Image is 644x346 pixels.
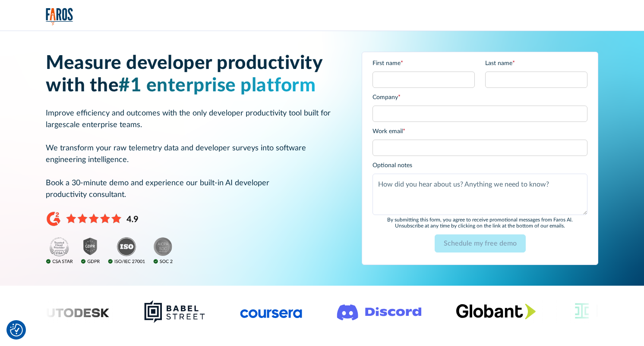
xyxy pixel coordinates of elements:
input: Schedule my free demo [435,234,526,252]
img: Logo of the communication platform Discord. [337,302,422,321]
p: Improve efficiency and outcomes with the only developer productivity tool built for largescale en... [46,108,341,201]
div: By submitting this form, you agree to receive promotional messages from Faros Al. Unsubscribe at ... [373,217,587,229]
img: Revisit consent button [10,324,23,337]
img: Babel Street logo png [144,299,205,324]
label: Optional notes [373,161,587,170]
label: First name [373,59,475,68]
button: Cookie Settings [10,324,23,337]
label: Last name [485,59,587,68]
form: Email Form [373,59,587,258]
label: Work email [373,127,587,136]
label: Company [373,93,587,102]
a: home [46,8,73,25]
span: #1 enterprise platform [119,76,316,95]
img: Logo of the analytics and reporting company Faros. [46,8,73,25]
h1: Measure developer productivity with the [46,52,341,98]
img: Logo of the online learning platform Coursera. [240,305,303,318]
img: Globant's logo [456,303,536,319]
